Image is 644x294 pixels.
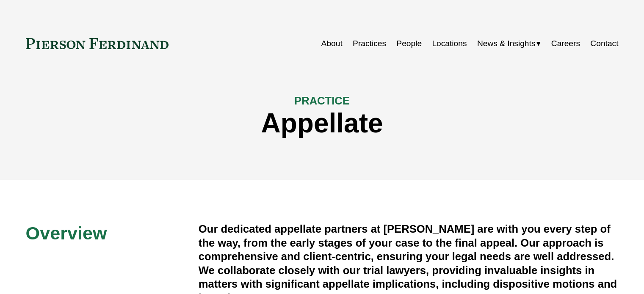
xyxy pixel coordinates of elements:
a: Careers [551,36,580,52]
h1: Appellate [26,108,619,139]
span: PRACTICE [294,95,350,107]
span: News & Insights [477,36,536,51]
a: Contact [590,36,618,52]
a: People [396,36,422,52]
a: Locations [432,36,467,52]
a: folder dropdown [477,36,541,52]
a: About [321,36,343,52]
a: Practices [353,36,386,52]
span: Overview [26,223,107,243]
